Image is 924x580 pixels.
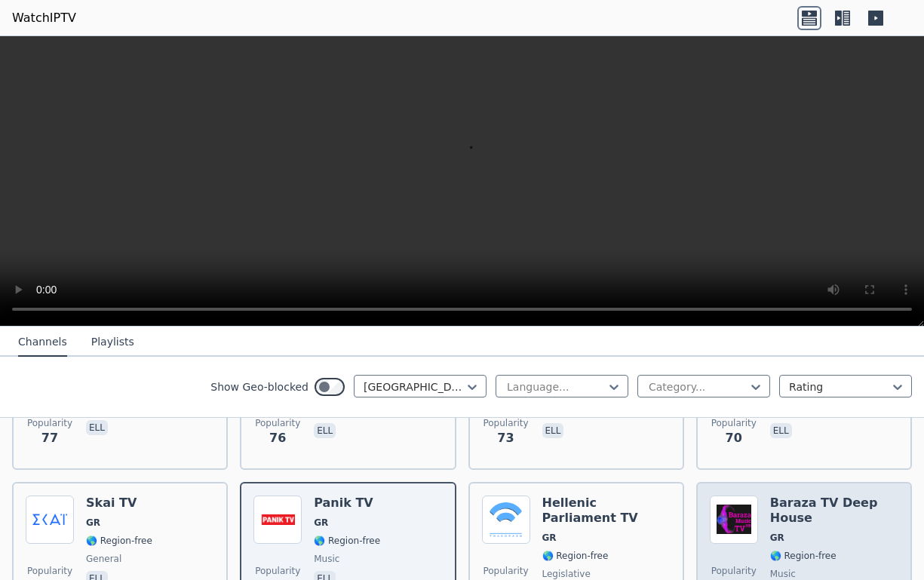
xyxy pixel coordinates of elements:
h6: Baraza TV Deep House [770,496,898,526]
span: GR [86,517,100,529]
span: GR [542,532,557,544]
span: GR [770,532,784,544]
h6: Hellenic Parliament TV [542,496,671,526]
span: 77 [41,429,58,447]
h6: Skai TV [86,496,152,511]
span: GR [314,517,328,529]
span: Popularity [711,565,757,577]
span: 76 [269,429,286,447]
span: Popularity [483,417,528,429]
img: Panik TV [253,496,302,544]
span: Popularity [711,417,757,429]
p: ell [770,423,792,438]
label: Show Geo-blocked [210,379,309,394]
span: Popularity [483,565,528,577]
img: Skai TV [26,496,74,544]
button: Channels [18,328,67,357]
span: 🌎 Region-free [86,535,152,547]
span: general [86,553,121,565]
button: Playlists [91,328,134,357]
img: Hellenic Parliament TV [482,496,530,544]
span: 🌎 Region-free [542,550,609,562]
a: WatchIPTV [12,9,76,27]
p: ell [314,423,336,438]
span: 🌎 Region-free [770,550,837,562]
p: ell [86,420,108,435]
span: Popularity [27,565,72,577]
h6: Panik TV [314,496,380,511]
span: legislative [542,568,591,580]
span: 70 [726,429,742,447]
span: Popularity [255,565,300,577]
img: Baraza TV Deep House [710,496,758,544]
span: Popularity [255,417,300,429]
span: music [770,568,796,580]
span: 73 [497,429,514,447]
span: 🌎 Region-free [314,535,380,547]
span: Popularity [27,417,72,429]
p: ell [542,423,564,438]
span: music [314,553,339,565]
